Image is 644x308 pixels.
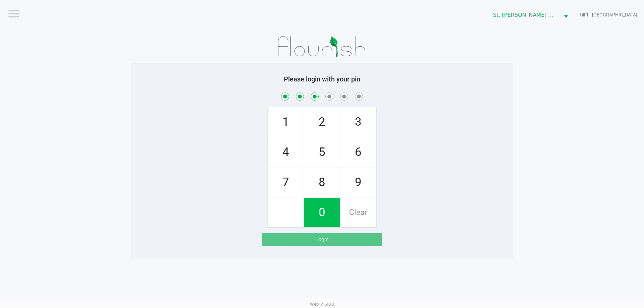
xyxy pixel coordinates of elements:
[136,75,508,83] h5: Please login with your pin
[304,168,340,197] span: 8
[268,168,304,197] span: 7
[579,11,637,18] span: Till 1 - [GEOGRAPHIC_DATA]
[340,198,376,227] span: Clear
[268,137,304,167] span: 4
[310,302,334,307] span: Web: v1.40.0
[340,168,376,197] span: 9
[304,198,340,227] span: 0
[559,7,572,23] button: Select
[304,107,340,137] span: 2
[268,107,304,137] span: 1
[340,107,376,137] span: 3
[304,137,340,167] span: 5
[340,137,376,167] span: 6
[493,11,555,19] span: St. [PERSON_NAME] WC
